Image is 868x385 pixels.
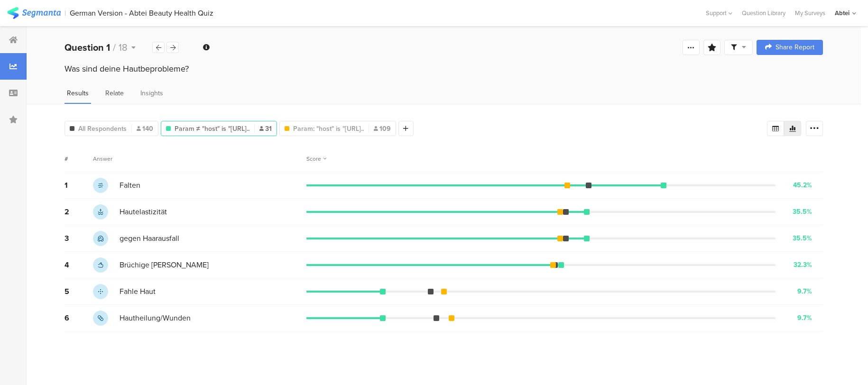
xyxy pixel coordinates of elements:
div: Score [306,155,326,163]
div: 4 [65,259,93,270]
div: German Version - Abtei Beauty Health Quiz [70,9,213,18]
span: Hautelastizität [120,206,167,217]
span: Relate [105,88,124,98]
div: 6 [65,312,93,323]
a: My Surveys [790,9,830,18]
div: # [65,155,93,163]
span: 18 [119,40,128,55]
img: d3718dnoaommpf.cloudfront.net%2Fitem%2F170b6f05fcee8f9d44cc.png [93,311,108,326]
span: Share Report [776,44,814,51]
div: 32.3% [794,260,812,270]
img: segmanta logo [7,7,61,19]
span: Param ≠ "host" is "[URL].. [175,124,249,134]
span: Falten [120,180,140,191]
div: 5 [65,286,93,297]
div: 2 [65,206,93,217]
span: / [113,40,116,55]
span: All Respondents [78,124,127,134]
div: Support [706,6,732,20]
b: Question 1 [65,40,110,55]
span: Brüchige [PERSON_NAME] [120,259,209,270]
span: Fahle Haut [120,286,156,297]
span: Results [67,88,89,98]
img: d3718dnoaommpf.cloudfront.net%2Fitem%2Fd53bf7b97ce0ce6d6f3e.png [93,204,108,220]
img: d3718dnoaommpf.cloudfront.net%2Fitem%2F83b374568c8cd707259c.png [93,231,108,246]
div: Answer [93,155,112,163]
span: 140 [137,124,153,134]
span: Hautheilung/Wunden [120,312,191,323]
div: 9.7% [797,286,812,296]
a: Question Library [737,9,790,18]
div: 35.5% [793,233,812,243]
div: | [65,8,66,18]
span: gegen Haarausfall [120,233,179,244]
span: Param: "host" is "[URL].. [293,124,364,134]
img: d3718dnoaommpf.cloudfront.net%2Fitem%2F4e5ba0fa1da358a2e5f0.png [93,257,108,273]
span: 31 [259,124,272,134]
span: Insights [140,88,163,98]
span: 109 [374,124,391,134]
img: d3718dnoaommpf.cloudfront.net%2Fitem%2F655cf46e893b49d5e029.png [93,284,108,299]
div: 3 [65,233,93,244]
div: 1 [65,180,93,191]
img: d3718dnoaommpf.cloudfront.net%2Fitem%2F235d70527e3a1b1a4716.png [93,178,108,193]
div: 9.7% [797,313,812,323]
div: Abtei [835,9,850,18]
div: 45.2% [793,180,812,190]
div: Was sind deine Hautbeprobleme? [65,63,823,75]
div: 35.5% [793,207,812,217]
